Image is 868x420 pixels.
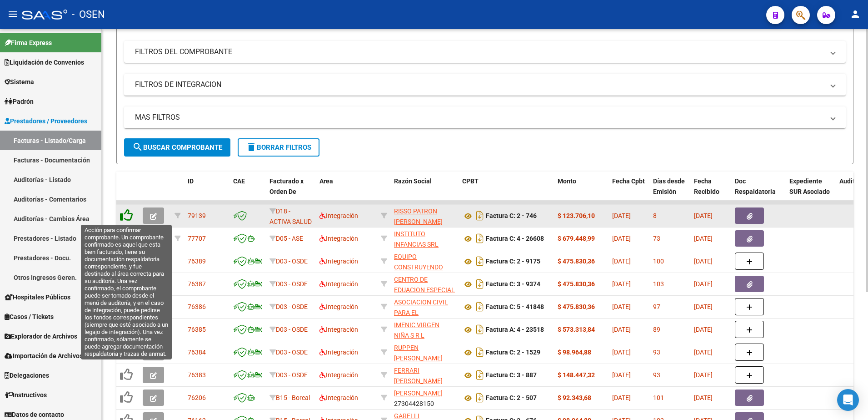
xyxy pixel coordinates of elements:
span: 89 [653,326,660,333]
span: Días desde Emisión [653,177,685,195]
span: [DATE] [694,235,713,242]
datatable-header-cell: Días desde Emisión [649,172,690,212]
div: 27201627929 [394,206,455,225]
div: 30716342855 [394,252,455,271]
div: Open Intercom Messenger [837,389,859,411]
i: Descargar documento [474,368,486,382]
datatable-header-cell: ID [184,172,229,212]
span: 77707 [188,235,206,242]
span: Liquidación de Convenios [5,57,84,67]
strong: $ 123.706,10 [558,212,595,219]
span: Buscar Comprobante [132,143,222,152]
span: Integración [319,280,358,288]
div: 30697586942 [394,297,455,316]
div: 27346739075 [394,343,455,362]
datatable-header-cell: Fecha Recibido [690,172,731,212]
span: 93 [653,349,660,356]
strong: Factura C: 2 - 746 [486,213,537,220]
span: 93 [653,371,660,379]
span: Padrón [5,96,34,106]
span: 73 [653,235,660,242]
span: Integración [319,394,358,401]
strong: Factura A: 4 - 23518 [486,326,544,334]
span: [DATE] [612,303,631,310]
strong: Factura C: 2 - 1529 [486,349,540,356]
span: IMENIC VIRGEN NIÑA S R L [394,321,439,339]
span: 76206 [188,394,206,401]
span: 76389 [188,258,206,265]
strong: $ 475.830,36 [558,280,595,288]
span: Datos de contacto [5,410,64,420]
mat-icon: search [132,142,143,152]
span: Expediente SUR Asociado [789,177,830,195]
span: D03 - OSDE [276,371,308,379]
strong: Factura C: 2 - 9175 [486,258,540,265]
span: Explorador de Archivos [5,331,77,341]
button: Borrar Filtros [238,138,319,157]
span: ID [188,177,194,185]
span: Auditoria [839,177,866,185]
strong: Factura C: 3 - 887 [486,372,537,379]
mat-panel-title: MAS FILTROS [135,112,824,122]
span: 76387 [188,280,206,288]
span: 103 [653,280,664,288]
i: Descargar documento [474,208,486,223]
i: Descargar documento [474,390,486,405]
div: 30708592885 [394,229,455,248]
datatable-header-cell: Expediente SUR Asociado [786,172,836,212]
span: [DATE] [612,235,631,242]
span: 76384 [188,349,206,356]
span: Facturado x Orden De [269,177,304,195]
span: Fecha Cpbt [612,177,645,185]
span: Integración [319,258,358,265]
strong: $ 573.313,84 [558,326,595,333]
span: FERRARI [PERSON_NAME] [394,367,443,385]
span: 100 [653,258,664,265]
strong: $ 92.343,68 [558,394,591,401]
mat-expansion-panel-header: MAS FILTROS [124,106,846,128]
mat-panel-title: FILTROS DEL COMPROBANTE [135,47,824,57]
button: Buscar Comprobante [124,138,230,157]
span: Integración [319,212,358,219]
strong: $ 679.448,99 [558,235,595,242]
strong: $ 148.447,32 [558,371,595,379]
span: D03 - OSDE [276,280,308,288]
span: Razón Social [394,177,432,185]
span: [DATE] [612,326,631,333]
datatable-header-cell: Fecha Cpbt [609,172,649,212]
span: D03 - OSDE [276,349,308,356]
strong: Factura C: 2 - 507 [486,395,537,402]
i: Descargar documento [474,231,486,246]
span: [DATE] [612,212,631,219]
span: Monto [558,177,576,185]
span: 97 [653,303,660,310]
div: 27214188738 [394,365,455,385]
span: D05 - ASE [276,235,303,242]
div: 30707913394 [394,320,455,339]
div: 30709334502 [394,274,455,293]
datatable-header-cell: CAE [229,172,266,212]
span: 79139 [188,212,206,219]
datatable-header-cell: Area [316,172,377,212]
span: Integración [319,349,358,356]
strong: Factura C: 4 - 26608 [486,235,544,243]
span: Importación de Archivos [5,351,83,361]
span: B15 - Boreal [276,394,310,401]
span: [DATE] [694,280,713,288]
span: [DATE] [612,371,631,379]
datatable-header-cell: Facturado x Orden De [266,172,316,212]
span: ASOCIACION CIVIL PARA EL DESARROLLO DE LA EDUCACION ESPECIAL Y LA INTEGRACION ADEEI [394,299,454,358]
strong: $ 475.830,36 [558,303,595,310]
span: CAE [233,177,245,185]
span: Integración [319,326,358,333]
span: [DATE] [694,212,713,219]
span: Borrar Filtros [246,143,311,152]
datatable-header-cell: Razón Social [390,172,459,212]
mat-panel-title: FILTROS DE INTEGRACION [135,80,824,90]
span: CPBT [462,177,479,185]
span: INSTITUTO INFANCIAS SRL [394,230,439,248]
mat-icon: menu [7,9,18,20]
datatable-header-cell: Doc Respaldatoria [731,172,786,212]
span: [DATE] [694,326,713,333]
span: 8 [653,212,657,219]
